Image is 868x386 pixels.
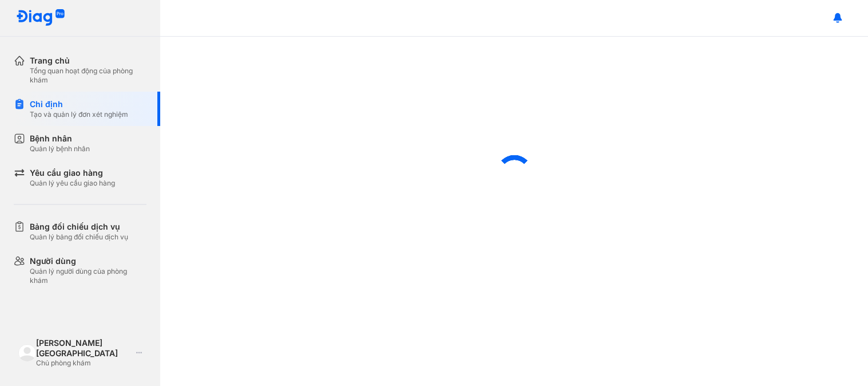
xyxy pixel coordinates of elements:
[30,233,128,242] div: Quản lý bảng đối chiếu dịch vụ
[30,221,128,233] div: Bảng đối chiếu dịch vụ
[30,99,128,110] div: Chỉ định
[30,267,146,285] div: Quản lý người dùng của phòng khám
[30,55,146,66] div: Trang chủ
[30,110,128,119] div: Tạo và quản lý đơn xét nghiệm
[36,338,132,359] div: [PERSON_NAME][GEOGRAPHIC_DATA]
[16,9,65,27] img: logo
[30,255,146,267] div: Người dùng
[30,133,90,144] div: Bệnh nhân
[30,167,115,179] div: Yêu cầu giao hàng
[30,179,115,188] div: Quản lý yêu cầu giao hàng
[36,359,132,368] div: Chủ phòng khám
[30,144,90,153] div: Quản lý bệnh nhân
[18,344,36,362] img: logo
[30,66,146,85] div: Tổng quan hoạt động của phòng khám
